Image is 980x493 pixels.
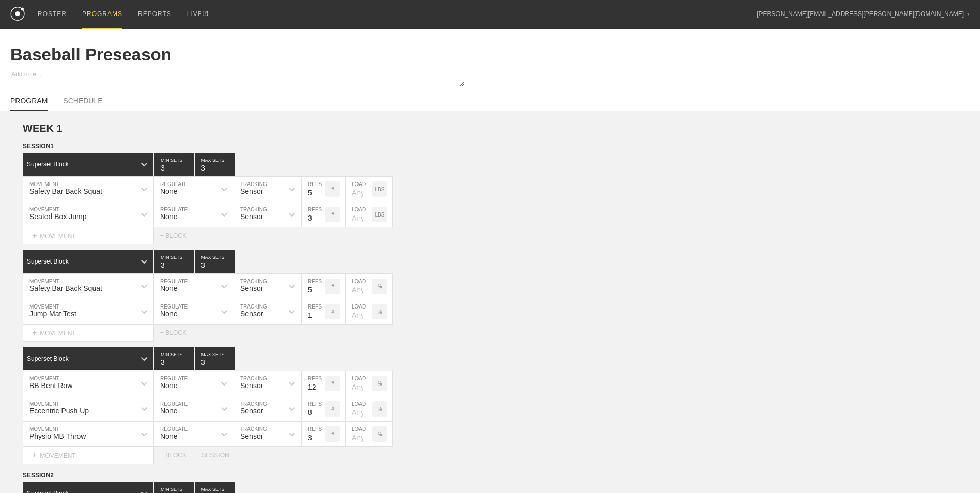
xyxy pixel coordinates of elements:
span: + [32,231,37,240]
p: % [378,309,382,315]
div: Sensor [240,187,263,195]
p: % [378,432,382,437]
span: + [32,328,37,337]
div: None [160,187,177,195]
input: Any [346,274,372,299]
div: Eccentric Push Up [29,407,89,415]
span: SESSION 1 [23,143,54,150]
div: + BLOCK [160,452,196,459]
div: Superset Block [27,161,69,168]
div: Superset Block [27,355,69,362]
div: Sensor [240,432,263,440]
div: None [160,381,177,390]
div: + BLOCK [160,329,196,336]
div: None [160,310,177,318]
div: Sensor [240,284,263,292]
div: MOVEMENT [23,325,154,342]
div: Physio MB Throw [29,432,86,440]
p: % [378,406,382,412]
div: ▼ [967,11,970,18]
iframe: Chat Widget [928,443,980,493]
p: # [331,284,334,289]
div: Sensor [240,381,263,390]
span: WEEK 1 [23,122,63,134]
div: Safety Bar Back Squat [29,284,102,292]
div: Sensor [240,310,263,318]
p: # [331,187,334,192]
div: Safety Bar Back Squat [29,187,102,195]
p: % [378,381,382,387]
input: Any [346,202,372,227]
div: None [160,432,177,440]
div: None [160,284,177,292]
input: None [195,250,235,273]
div: Sensor [240,212,263,221]
p: LBS [375,212,385,218]
img: logo [10,7,25,21]
input: Any [346,177,372,202]
div: Jump Mat Test [29,310,76,318]
div: MOVEMENT [23,227,154,244]
p: # [331,381,334,387]
div: Superset Block [27,258,69,265]
div: None [160,212,177,221]
input: Any [346,299,372,324]
div: Seated Box Jump [29,212,87,221]
span: SESSION 2 [23,472,54,479]
input: None [195,153,235,176]
a: SCHEDULE [63,97,102,110]
p: # [331,406,334,412]
input: None [195,347,235,370]
p: LBS [375,187,385,192]
div: + BLOCK [160,232,196,239]
div: MOVEMENT [23,447,154,464]
span: + [32,451,37,459]
div: + SESSION [196,452,238,459]
p: # [331,212,334,218]
a: PROGRAM [10,97,48,111]
input: Any [346,371,372,396]
input: Any [346,396,372,421]
div: BB Bent Row [29,381,72,390]
div: None [160,407,177,415]
input: Any [346,422,372,446]
p: % [378,284,382,289]
div: Sensor [240,407,263,415]
p: # [331,432,334,437]
p: # [331,309,334,315]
